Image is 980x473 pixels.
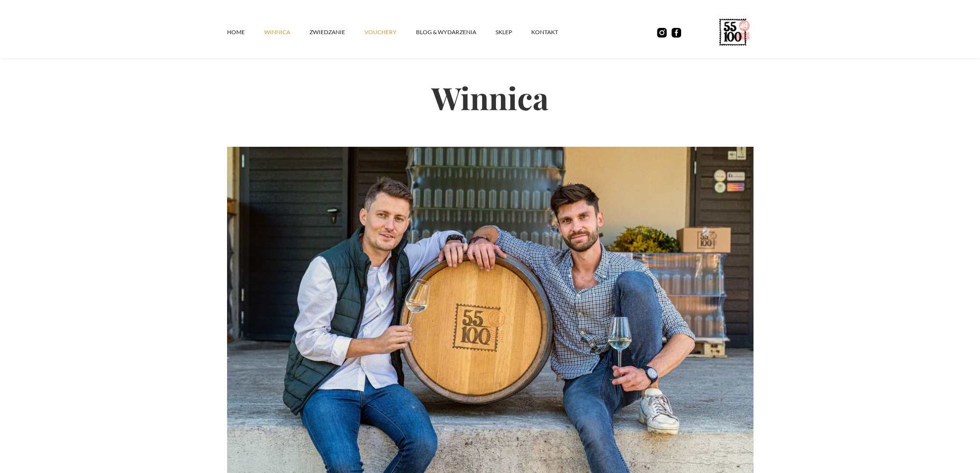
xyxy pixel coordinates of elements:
a: winnica [264,18,309,47]
a: kontakt [531,18,577,47]
a: Blog & Wydarzenia [416,18,496,47]
a: Home [227,18,264,47]
a: ZWIEDZANIE [309,18,364,47]
h2: Winnica [227,48,753,147]
a: vouchery [364,18,416,47]
a: SKLEP [496,18,531,47]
